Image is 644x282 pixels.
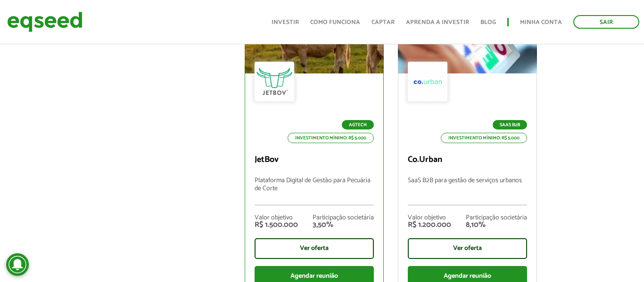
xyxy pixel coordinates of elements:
[408,221,451,229] div: R$ 1.200.000
[310,19,360,25] a: Como funciona
[573,15,639,29] a: Sair
[255,215,298,221] div: Valor objetivo
[313,221,374,229] div: 3,50%
[372,19,395,25] a: Captar
[255,238,374,259] div: Ver oferta
[466,215,527,221] div: Participação societária
[480,19,496,25] a: Blog
[406,19,469,25] a: Aprenda a investir
[255,155,374,165] p: JetBov
[255,177,374,205] p: Plataforma Digital de Gestão para Pecuária de Corte
[288,133,374,143] p: Investimento mínimo: R$ 5.000
[493,120,527,129] p: SaaS B2B
[408,215,451,221] div: Valor objetivo
[408,238,527,259] div: Ver oferta
[408,177,527,205] p: SaaS B2B para gestão de serviços urbanos
[255,221,298,229] div: R$ 1.500.000
[313,215,374,221] div: Participação societária
[7,9,83,34] img: EqSeed
[408,155,527,165] p: Co.Urban
[272,19,299,25] a: Investir
[520,19,562,25] a: Minha conta
[342,120,374,129] p: Agtech
[466,221,527,229] div: 8,10%
[441,133,527,143] p: Investimento mínimo: R$ 5.000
